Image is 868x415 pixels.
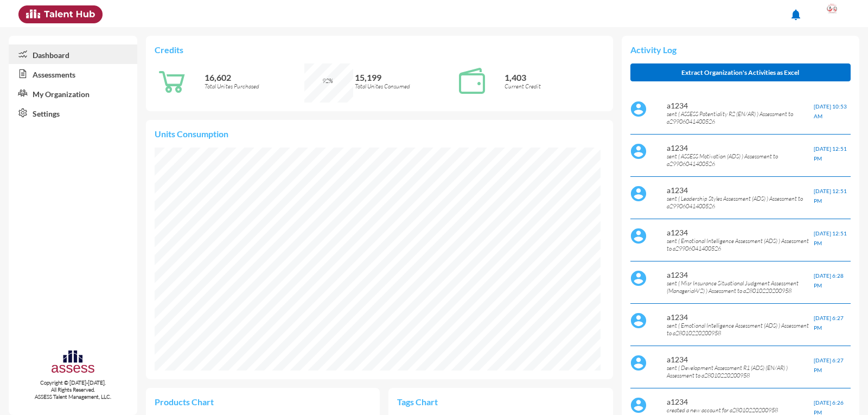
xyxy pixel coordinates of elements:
img: default%20profile%20image.svg [630,228,647,244]
p: a1234 [667,143,814,152]
p: sent ( Leadership Styles Assessment (ADS) ) Assessment to a29906041400526 [667,195,814,210]
img: default%20profile%20image.svg [630,270,647,286]
p: Credits [155,44,604,55]
p: Total Unites Consumed [355,82,455,90]
p: sent ( ASSESS Motivation (ADS) ) Assessment to a29906041400526 [667,152,814,168]
img: default%20profile%20image.svg [630,397,647,413]
p: Tags Chart [397,397,501,407]
p: created a new account for a28010220200958 [667,406,814,414]
p: Activity Log [630,44,851,55]
p: a1234 [667,312,814,322]
img: default%20profile%20image.svg [630,101,647,117]
p: a1234 [667,270,814,279]
p: Products Chart [155,397,263,407]
span: [DATE] 10:53 AM [814,103,847,119]
p: Current Credit [505,82,604,90]
img: default%20profile%20image.svg [630,143,647,159]
p: sent ( Misr Insurance Situational Judgment Assessment (Managerial-V2) ) Assessment to a2801022020... [667,279,814,295]
p: Total Unites Purchased [205,82,304,90]
p: a1234 [667,228,814,237]
img: assesscompany-logo.png [50,349,95,377]
p: 16,602 [205,72,304,82]
span: [DATE] 6:28 PM [814,272,844,289]
p: a1234 [667,397,814,406]
mat-icon: notifications [789,8,802,21]
p: a1234 [667,101,814,110]
img: default%20profile%20image.svg [630,312,647,329]
span: [DATE] 12:51 PM [814,145,847,162]
p: a1234 [667,186,814,195]
img: default%20profile%20image.svg [630,355,647,371]
p: Units Consumption [155,129,604,139]
p: sent ( Emotional Intelligence Assessment (ADS) ) Assessment to a28010220200958 [667,322,814,337]
p: Copyright © [DATE]-[DATE]. All Rights Reserved. ASSESS Talent Management, LLC. [9,379,137,400]
p: 15,199 [355,72,455,82]
a: My Organization [9,84,137,103]
span: [DATE] 6:27 PM [814,357,844,373]
p: sent ( Development Assessment R1 (ADS) (EN/AR) ) Assessment to a28010220200958 [667,364,814,379]
button: Extract Organization's Activities as Excel [630,63,851,81]
span: 92% [322,77,333,85]
p: sent ( Emotional Intelligence Assessment (ADS) ) Assessment to a29906041400526 [667,237,814,252]
a: Settings [9,103,137,123]
span: [DATE] 12:51 PM [814,230,847,246]
span: [DATE] 6:27 PM [814,315,844,331]
span: [DATE] 12:51 PM [814,188,847,204]
p: sent ( ASSESS Potentiality R2 (EN/AR) ) Assessment to a29906041400526 [667,110,814,125]
a: Assessments [9,64,137,84]
a: Dashboard [9,44,137,64]
p: a1234 [667,355,814,364]
p: 1,403 [505,72,604,82]
img: default%20profile%20image.svg [630,186,647,202]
